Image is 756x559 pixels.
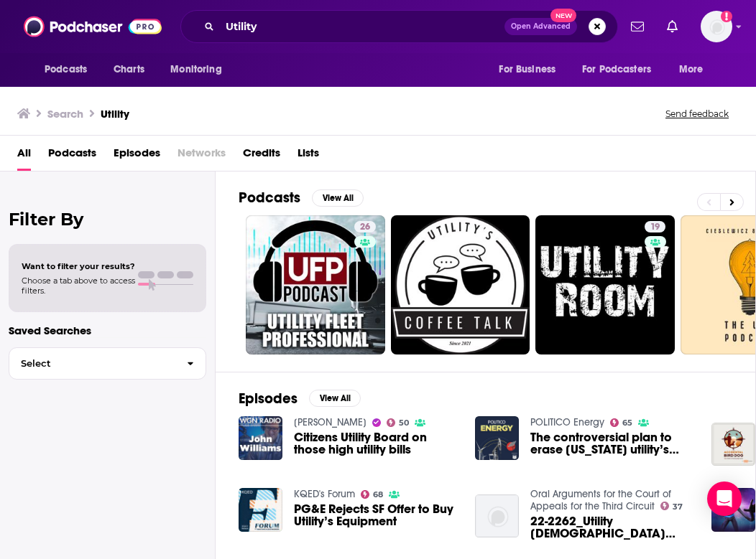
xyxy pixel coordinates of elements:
[475,416,519,460] img: The controversial plan to erase Puerto Rico utility’s debt
[625,14,650,39] a: Show notifications dropdown
[660,502,683,510] a: 37
[220,15,504,38] input: Search podcasts, credits, & more...
[239,189,300,207] h2: Podcasts
[504,18,577,35] button: Open AdvancedNew
[511,23,571,30] span: Open Advanced
[45,60,87,80] span: Podcasts
[34,56,106,83] button: open menu
[114,60,144,80] span: Charts
[243,141,280,171] a: Credits
[573,56,672,83] button: open menu
[239,390,361,408] a: EpisodesView All
[645,221,665,232] a: 19
[679,60,704,80] span: More
[661,108,733,120] button: Send feedback
[239,488,282,532] img: PG&E Rejects SF Offer to Buy Utility’s Equipment
[489,56,573,83] button: open menu
[9,347,206,380] button: Select
[582,60,651,80] span: For Podcasters
[622,420,632,426] span: 65
[550,9,576,22] span: New
[24,13,162,40] img: Podchaser - Follow, Share and Rate Podcasts
[294,488,355,500] a: KQED's Forum
[387,418,410,427] a: 50
[239,390,298,408] h2: Episodes
[530,488,671,512] a: Oral Arguments for the Court of Appeals for the Third Circuit
[475,494,519,538] img: 22-2262_Utility Workers United Assn v. Utility Workers Union America
[9,209,206,230] h2: Filter By
[22,276,135,296] span: Choose a tab above to access filters.
[701,11,732,42] button: Show profile menu
[101,107,129,121] h3: Utility
[47,107,83,121] h3: Search
[701,11,732,42] img: User Profile
[399,420,409,426] span: 50
[22,261,135,271] span: Want to filter your results?
[312,189,364,207] button: View All
[170,60,221,80] span: Monitoring
[535,215,675,354] a: 19
[530,431,694,456] a: The controversial plan to erase Puerto Rico utility’s debt
[499,60,556,80] span: For Business
[354,221,376,232] a: 26
[711,423,755,466] img: The NAVHDA Utility & Utility Preparatory Tests
[114,141,160,171] a: Episodes
[9,359,175,368] span: Select
[294,503,458,527] a: PG&E Rejects SF Offer to Buy Utility’s Equipment
[707,482,742,516] div: Open Intercom Messenger
[48,141,96,171] a: Podcasts
[361,490,384,499] a: 68
[309,390,361,407] button: View All
[294,416,367,428] a: John Williams
[178,141,226,171] span: Networks
[701,11,732,42] span: Logged in as TrevorC
[530,416,604,428] a: POLITICO Energy
[298,141,319,171] a: Lists
[180,10,618,43] div: Search podcasts, credits, & more...
[530,431,694,456] span: The controversial plan to erase [US_STATE] utility’s debt
[530,515,694,540] span: 22-2262_Utility [DEMOGRAPHIC_DATA] Assn v. Utility Workers Union America
[673,504,683,510] span: 37
[360,220,370,235] span: 26
[239,189,364,207] a: PodcastsView All
[721,11,732,22] svg: Add a profile image
[530,515,694,540] a: 22-2262_Utility Workers United Assn v. Utility Workers Union America
[17,141,31,171] a: All
[294,431,458,456] a: Citizens Utility Board on those high utility bills
[373,492,383,498] span: 68
[650,220,660,235] span: 19
[160,56,240,83] button: open menu
[610,418,633,427] a: 65
[661,14,683,39] a: Show notifications dropdown
[239,416,282,460] img: Citizens Utility Board on those high utility bills
[669,56,722,83] button: open menu
[246,215,385,354] a: 26
[104,56,153,83] a: Charts
[9,324,206,337] p: Saved Searches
